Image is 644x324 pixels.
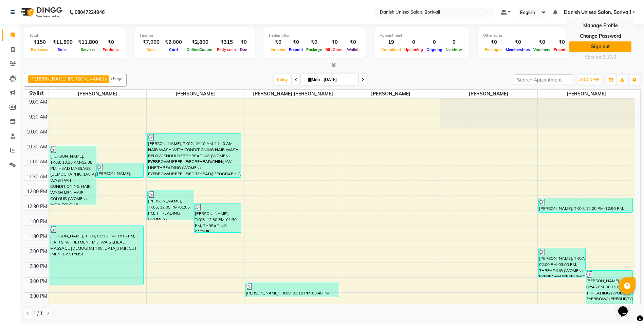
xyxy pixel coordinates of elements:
span: 1 / 1 [33,310,43,317]
div: ₹11,800 [75,38,101,46]
a: Manage Profile [569,20,631,31]
div: Redemption [269,33,360,38]
span: Package [305,47,324,52]
span: Online/Custom [185,47,215,52]
span: Products [101,47,121,52]
span: Prepaids [552,47,571,52]
div: ₹0 [287,38,305,46]
span: ADD NEW [579,77,599,82]
span: [PERSON_NAME] [49,90,146,98]
div: [PERSON_NAME], TK01, 11:10 AM-11:40 AM, HAIR CUT (MEN) BY STYLIST [97,163,143,177]
div: 2:00 PM [28,248,49,255]
span: No show [444,47,464,52]
div: ₹0 [552,38,571,46]
div: Version:3.17.0 [569,52,631,62]
div: ₹0 [101,38,121,46]
div: 0 [444,38,464,46]
div: ₹0 [305,38,324,46]
span: Prepaid [287,47,305,52]
div: 2:30 PM [28,263,49,270]
span: Wallet [345,47,360,52]
div: Appointment [380,33,464,38]
div: [PERSON_NAME], TK09, 03:10 PM-03:40 PM, HAIR CUT (MEN) BY SENIOR STYLIST [245,283,339,297]
div: [PERSON_NAME], TK03, 10:35 AM-12:35 PM, HEAD MASSAGE [DEMOGRAPHIC_DATA],HAIR WASH WITH CONDITIONI... [50,146,96,205]
span: Cash [145,47,158,52]
div: 1:30 PM [28,233,49,240]
div: 3:30 PM [28,293,49,300]
span: Gift Cards [324,47,345,52]
a: Change Password [569,31,631,41]
div: 1:00 PM [28,218,49,225]
input: 2025-09-01 [321,75,355,85]
div: ₹11,800 [50,38,75,46]
div: ₹2,000 [162,38,185,46]
span: Ongoing [425,47,444,52]
div: [PERSON_NAME], TK08, 01:15 PM-03:15 PM, HAIR SPA TRETMENT MID WAIST,HEAD MASSAGE [DEMOGRAPHIC_DAT... [50,226,144,285]
div: ₹150 [29,38,50,46]
span: [PERSON_NAME] [440,90,537,98]
div: ₹7,000 [140,38,162,46]
span: [PERSON_NAME] [342,90,440,98]
div: Total [29,33,121,38]
div: Other sales [483,33,593,38]
span: [PERSON_NAME] [PERSON_NAME] [244,90,342,98]
b: 08047224946 [75,3,105,22]
div: [PERSON_NAME], TK07, 02:00 PM-03:00 PM, THREADING (WOMEN) EYEBROW/UPPERLIP/FOREHEAD/[GEOGRAPHIC_D... [539,248,585,277]
div: [PERSON_NAME], TK05, 12:05 PM-01:05 PM, THREADING (WOMEN) EYEBROW/UPPERLIP/FOREHEAD/[GEOGRAPHIC_D... [148,191,194,220]
span: Services [79,47,97,52]
span: Card [167,47,180,52]
div: ₹0 [324,38,345,46]
div: ₹315 [215,38,238,46]
div: ₹0 [238,38,250,46]
span: Expenses [29,47,50,52]
div: 10:00 AM [25,128,49,136]
span: Due [238,47,249,52]
span: [PERSON_NAME] [PERSON_NAME] [30,76,104,82]
div: 11:00 AM [25,158,49,165]
input: Search Appointment [514,74,573,85]
div: 9:00 AM [28,98,49,106]
div: [PERSON_NAME], TK02, 10:10 AM-11:40 AM, HAIR WASH WITH CONDITIONING HAIR WASH BELOW SHOULDER,THRE... [148,133,241,177]
div: 0 [425,38,444,46]
span: [PERSON_NAME] [538,90,636,98]
button: ADD NEW [577,75,601,85]
span: Upcoming [403,47,425,52]
div: ₹2,800 [185,38,215,46]
div: ₹0 [483,38,504,46]
div: 0 [403,38,425,46]
div: 10:30 AM [25,143,49,150]
span: Mon [306,77,321,82]
div: [PERSON_NAME], TK04, 12:20 PM-12:50 PM, THREADING (WOMEN) EYEBROW/UPPERLIP/FOREHEAD/[GEOGRAPHIC_D... [539,198,632,212]
div: ₹0 [504,38,532,46]
span: +5 [110,76,121,81]
div: 12:00 PM [25,188,49,195]
a: Sign out [569,41,631,52]
div: [PERSON_NAME], TK06, 12:30 PM-01:30 PM, THREADING (WOMEN) EYEBROW/UPPERLIP/FOREHEAD/[GEOGRAPHIC_D... [195,203,241,232]
div: 11:30 AM [25,173,49,180]
span: Sales [56,47,69,52]
span: Vouchers [532,47,552,52]
div: 12:30 PM [25,203,49,210]
a: x [104,76,107,82]
span: Danish Unisex Salon, Borivali [564,9,631,16]
div: ₹0 [345,38,360,46]
div: 19 [380,38,403,46]
span: Petty cash [215,47,238,52]
div: ₹0 [532,38,552,46]
div: Finance [140,33,250,38]
div: 9:30 AM [28,113,49,121]
iframe: chat widget [615,297,637,317]
img: logo [17,3,64,22]
span: Voucher [269,47,287,52]
span: Today [274,74,291,85]
div: Stylist [24,90,49,97]
span: Packages [483,47,504,52]
div: ₹0 [269,38,287,46]
span: Completed [380,47,403,52]
span: [PERSON_NAME] [147,90,244,98]
span: Memberships [504,47,532,52]
div: 3:00 PM [28,278,49,285]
